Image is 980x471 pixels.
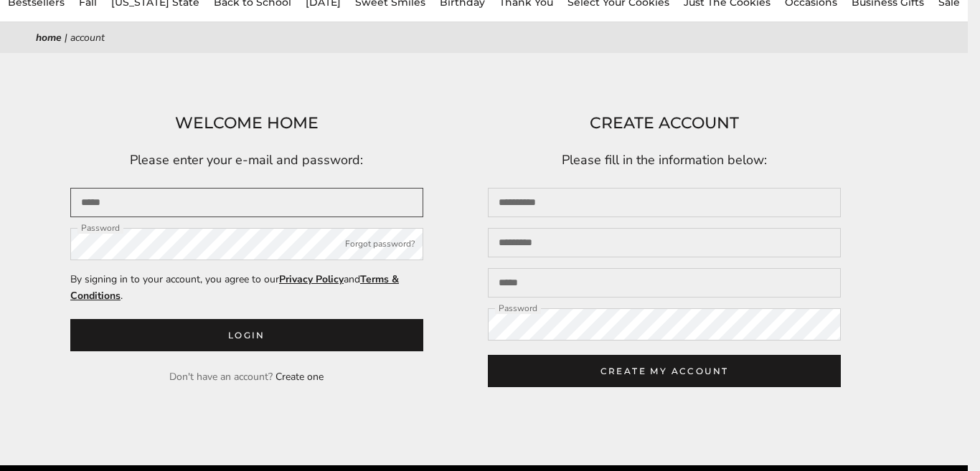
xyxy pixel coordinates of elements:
[488,150,841,171] p: Please fill in the information below:
[36,29,932,46] nav: breadcrumbs
[488,110,841,136] h1: CREATE ACCOUNT
[65,31,67,44] span: |
[488,308,841,341] input: Password
[70,228,423,260] input: Password
[70,319,423,351] button: Login
[70,110,423,136] h1: WELCOME HOME
[70,188,423,217] input: Email
[279,272,344,286] a: Privacy Policy
[70,271,423,304] p: By signing in to your account, you agree to our and .
[70,150,423,171] p: Please enter your e-mail and password:
[275,370,324,384] a: Create one
[488,355,841,387] button: CREATE MY ACCOUNT
[488,188,841,217] input: First name
[488,268,841,298] input: Email
[345,237,415,252] button: Forgot password?
[169,370,273,384] span: Don't have an account?
[70,31,105,44] span: Account
[36,31,62,44] a: Home
[488,228,841,257] input: Last name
